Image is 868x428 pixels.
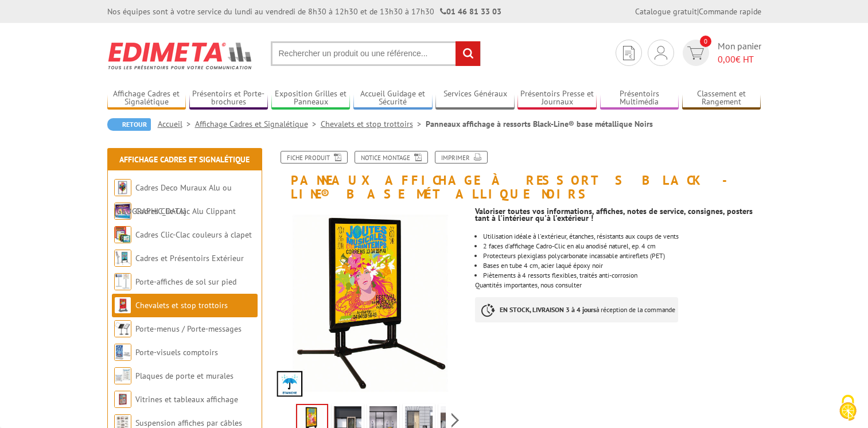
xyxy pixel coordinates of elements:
img: Plaques de porte et murales [114,367,131,384]
a: Présentoirs Multimédia [600,89,679,108]
div: | [635,6,761,17]
li: Utilisation idéale à l'extérieur, étanches, résistants aux coups de vents [483,233,761,240]
a: Services Généraux [435,89,515,108]
a: Suspension affiches par câbles [135,418,242,428]
a: Accueil [158,119,195,129]
a: Retour [107,118,151,131]
img: Cookies (fenêtre modale) [834,394,862,422]
a: Accueil Guidage et Sécurité [353,89,433,108]
a: Classement et Rangement [682,89,761,108]
img: Cadres Clic-Clac couleurs à clapet [114,226,131,243]
li: Bases en tube 4 cm, acier laqué époxy noir [483,262,761,269]
div: Nos équipes sont à votre service du lundi au vendredi de 8h30 à 12h30 et de 13h30 à 17h30 [107,6,501,17]
a: Porte-affiches de sol sur pied [135,277,236,287]
li: 2 faces d'affichage Cadro-Clic en alu anodisé naturel, ep. 4 cm [483,243,761,250]
a: Imprimer [435,151,488,164]
a: Affichage Cadres et Signalétique [195,119,321,129]
li: Panneaux affichage à ressorts Black-Line® base métallique Noirs [426,118,653,130]
a: Commande rapide [699,6,761,17]
img: Vitrines et tableaux affichage [114,391,131,408]
img: Porte-affiches de sol sur pied [114,273,131,290]
a: Plaques de porte et murales [135,371,233,381]
h1: Panneaux affichage à ressorts Black-Line® base métallique Noirs [265,151,770,201]
a: Cadres Clic-Clac couleurs à clapet [135,229,252,240]
img: Porte-visuels comptoirs [114,344,131,361]
p: à réception de la commande [475,297,678,322]
a: Affichage Cadres et Signalétique [107,89,186,108]
a: Vitrines et tableaux affichage [135,394,238,404]
img: devis rapide [623,46,635,60]
img: Porte-menus / Porte-messages [114,320,131,337]
img: chevalets_et_stop_trottoirs_215320nr.jpg [274,207,467,400]
li: Protecteurs plexiglass polycarbonate incassable antireflets (PET) [483,252,761,259]
a: Chevalets et stop trottoirs [321,119,426,129]
button: Cookies (fenêtre modale) [828,389,868,428]
a: Fiche produit [281,151,348,164]
a: Affichage Cadres et Signalétique [119,154,250,165]
span: € HT [718,53,761,66]
img: Edimeta [107,34,254,77]
a: Cadres et Présentoirs Extérieur [135,253,244,263]
a: Catalogue gratuit [635,6,697,17]
a: Présentoirs et Porte-brochures [189,89,268,108]
input: rechercher [456,41,480,66]
img: Cadres et Présentoirs Extérieur [114,250,131,267]
a: Exposition Grilles et Panneaux [271,89,351,108]
span: Mon panier [718,40,761,66]
img: devis rapide [655,46,667,60]
img: Chevalets et stop trottoirs [114,297,131,314]
a: Porte-visuels comptoirs [135,347,218,357]
a: Présentoirs Presse et Journaux [517,89,597,108]
a: devis rapide 0 Mon panier 0,00€ HT [680,40,761,66]
strong: Valoriser toutes vos informations, affiches, notes de service, consignes, posters tant à l'intéri... [475,206,753,223]
a: Chevalets et stop trottoirs [135,300,228,310]
a: Notice Montage [355,151,428,164]
li: Piètements à 4 ressorts flexibles, traités anti-corrosion [483,272,761,279]
a: Porte-menus / Porte-messages [135,324,242,334]
span: 0,00 [718,53,735,65]
strong: 01 46 81 33 03 [440,6,501,17]
a: Cadres Deco Muraux Alu ou [GEOGRAPHIC_DATA] [114,182,232,216]
span: 0 [700,36,711,47]
img: devis rapide [687,46,704,60]
a: Cadres Clic-Clac Alu Clippant [135,206,236,216]
img: Cadres Deco Muraux Alu ou Bois [114,179,131,196]
strong: EN STOCK, LIVRAISON 3 à 4 jours [500,305,596,314]
input: Rechercher un produit ou une référence... [271,41,481,66]
div: Quantités importantes, nous consulter [475,201,769,334]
